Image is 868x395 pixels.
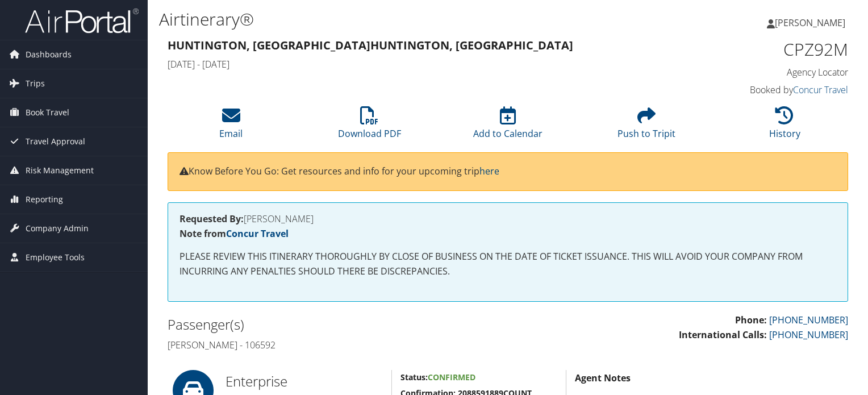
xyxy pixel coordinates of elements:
[26,214,89,243] span: Company Admin
[25,7,139,34] img: airportal-logo.png
[769,329,848,341] a: [PHONE_NUMBER]
[400,372,428,382] strong: Status:
[691,38,848,61] h1: CPZ92M
[168,315,499,334] h2: Passenger(s)
[180,250,836,278] p: PLEASE REVIEW THIS ITINERARY THOROUGHLY BY CLOSE OF BUSINESS ON THE DATE OF TICKET ISSUANCE. THIS...
[168,38,573,53] strong: Huntington, [GEOGRAPHIC_DATA] Huntington, [GEOGRAPHIC_DATA]
[226,227,289,240] a: Concur Travel
[168,339,499,351] h4: [PERSON_NAME] - 106592
[775,16,845,29] span: [PERSON_NAME]
[26,69,45,98] span: Trips
[691,84,848,96] h4: Booked by
[769,113,800,140] a: History
[180,227,289,240] strong: Note from
[479,165,499,177] a: here
[26,156,94,185] span: Risk Management
[428,372,475,382] span: Confirmed
[226,372,383,391] h2: Enterprise
[219,113,243,140] a: Email
[679,329,767,341] strong: International Calls:
[26,98,69,127] span: Book Travel
[767,6,857,40] a: [PERSON_NAME]
[26,243,85,272] span: Employee Tools
[180,213,244,225] strong: Requested By:
[180,214,836,223] h4: [PERSON_NAME]
[168,58,674,70] h4: [DATE] - [DATE]
[617,113,675,140] a: Push to Tripit
[575,372,631,384] strong: Agent Notes
[793,84,848,96] a: Concur Travel
[338,113,401,140] a: Download PDF
[473,113,542,140] a: Add to Calendar
[691,66,848,78] h4: Agency Locator
[26,185,63,214] span: Reporting
[26,40,72,69] span: Dashboards
[769,314,848,326] a: [PHONE_NUMBER]
[159,7,624,31] h1: Airtinerary®
[26,127,85,156] span: Travel Approval
[180,164,836,179] p: Know Before You Go: Get resources and info for your upcoming trip
[735,314,767,326] strong: Phone:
